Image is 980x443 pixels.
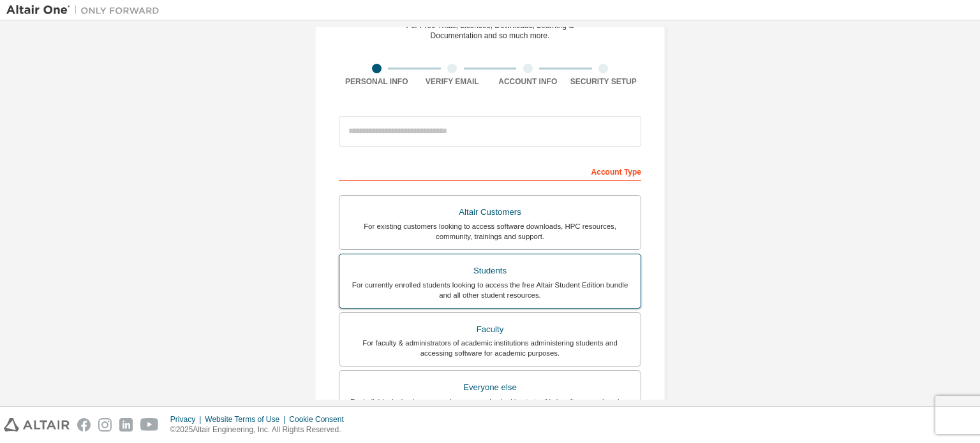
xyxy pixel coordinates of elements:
[347,262,633,280] div: Students
[205,414,289,425] div: Website Terms of Use
[339,161,641,181] div: Account Type
[347,321,633,338] div: Faculty
[170,425,352,435] p: © 2025 Altair Engineering, Inc. All Rights Reserved.
[98,418,112,432] img: instagram.svg
[170,414,205,425] div: Privacy
[347,280,633,300] div: For currently enrolled students looking to access the free Altair Student Edition bundle and all ...
[77,418,91,432] img: facebook.svg
[415,76,491,87] div: Verify Email
[347,379,633,396] div: Everyone else
[347,338,633,358] div: For faculty & administrators of academic institutions administering students and accessing softwa...
[347,221,633,242] div: For existing customers looking to access software downloads, HPC resources, community, trainings ...
[339,76,415,87] div: Personal Info
[347,203,633,221] div: Altair Customers
[406,20,574,41] div: For Free Trials, Licenses, Downloads, Learning & Documentation and so much more.
[566,76,642,87] div: Security Setup
[4,418,70,432] img: altair_logo.svg
[119,418,133,432] img: linkedin.svg
[6,4,166,17] img: Altair One
[347,396,633,417] div: For individuals, businesses and everyone else looking to try Altair software and explore our prod...
[289,414,351,425] div: Cookie Consent
[140,418,159,432] img: youtube.svg
[490,76,566,87] div: Account Info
